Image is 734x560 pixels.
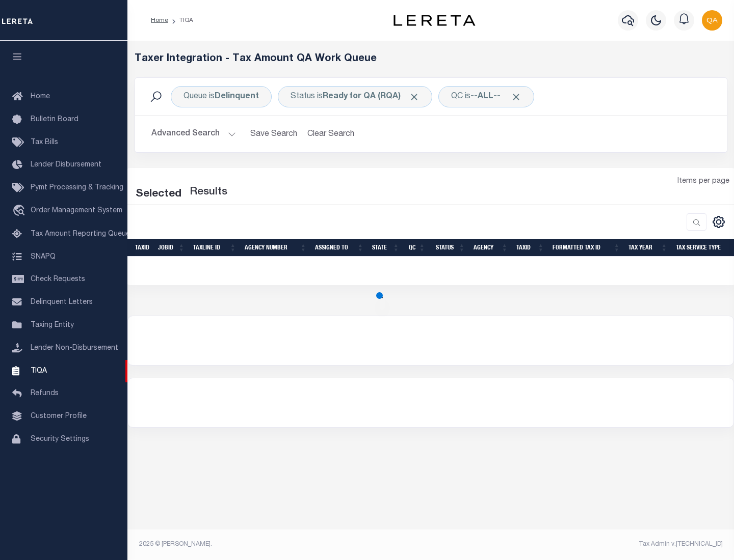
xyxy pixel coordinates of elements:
[31,299,93,306] span: Delinquent Letters
[438,86,534,107] div: Click to Edit
[278,86,432,107] div: Click to Edit
[469,239,512,257] th: Agency
[31,367,47,374] span: TIQA
[677,176,729,187] span: Items per page
[512,239,548,257] th: TaxID
[323,93,420,101] b: Ready for QA (RQA)
[31,413,87,420] span: Customer Profile
[31,231,130,238] span: Tax Amount Reporting Queue
[154,239,189,257] th: JobID
[171,86,272,107] div: Click to Edit
[151,17,168,23] a: Home
[168,16,193,25] li: TIQA
[215,93,259,101] b: Delinquent
[189,239,241,257] th: TaxLine ID
[244,124,303,144] button: Save Search
[31,161,101,169] span: Lender Disbursement
[548,239,624,257] th: Formatted Tax ID
[409,92,420,102] span: Click to Remove
[132,540,431,549] div: 2025 © [PERSON_NAME].
[151,124,236,144] button: Advanced Search
[12,205,29,218] i: travel_explore
[624,239,672,257] th: Tax Year
[31,390,59,397] span: Refunds
[190,184,227,201] label: Results
[31,184,123,191] span: Pymt Processing & Tracking
[241,239,311,257] th: Agency Number
[31,93,50,100] span: Home
[303,124,359,144] button: Clear Search
[702,10,722,31] img: svg+xml;base64,PHN2ZyB4bWxucz0iaHR0cDovL3d3dy53My5vcmcvMjAwMC9zdmciIHBvaW50ZXItZXZlbnRzPSJub25lIi...
[31,345,118,352] span: Lender Non-Disbursement
[131,239,154,257] th: TaxID
[136,186,181,203] div: Selected
[311,239,368,257] th: Assigned To
[438,540,723,549] div: Tax Admin v.[TECHNICAL_ID]
[511,92,521,102] span: Click to Remove
[430,239,469,257] th: Status
[135,53,727,65] h5: Taxer Integration - Tax Amount QA Work Queue
[31,276,85,283] span: Check Requests
[31,322,74,329] span: Taxing Entity
[31,116,78,123] span: Bulletin Board
[31,139,58,146] span: Tax Bills
[31,253,56,260] span: SNAPQ
[470,93,501,101] b: --ALL--
[394,15,475,26] img: logo-dark.svg
[404,239,430,257] th: QC
[31,436,89,443] span: Security Settings
[31,207,122,214] span: Order Management System
[368,239,404,257] th: State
